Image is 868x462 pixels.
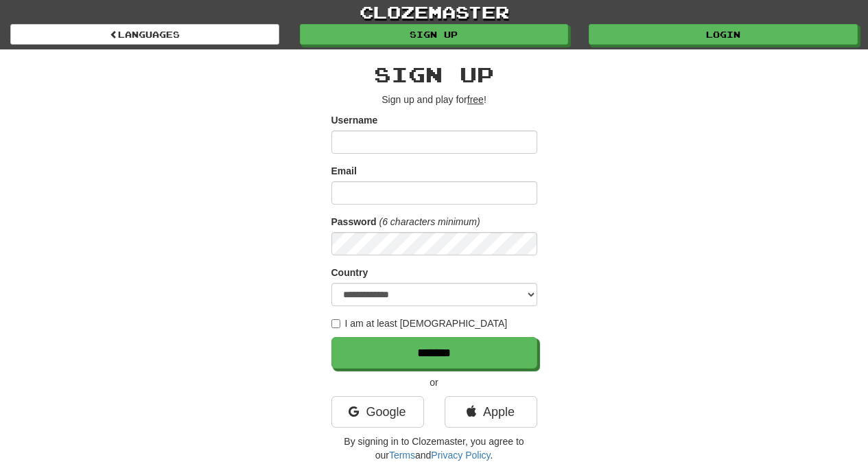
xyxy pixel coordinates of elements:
[331,113,378,127] label: Username
[331,396,424,428] a: Google
[300,24,569,45] a: Sign up
[379,216,480,227] em: (6 characters minimum)
[331,63,537,86] h2: Sign up
[331,319,340,328] input: I am at least [DEMOGRAPHIC_DATA]
[431,450,490,461] a: Privacy Policy
[389,450,415,461] a: Terms
[331,93,537,106] p: Sign up and play for !
[331,435,537,462] p: By signing in to Clozemaster, you agree to our and .
[331,215,377,229] label: Password
[445,396,537,428] a: Apple
[331,316,508,330] label: I am at least [DEMOGRAPHIC_DATA]
[589,24,858,45] a: Login
[331,164,357,178] label: Email
[331,266,368,279] label: Country
[331,376,537,389] p: or
[467,94,484,105] u: free
[10,24,279,45] a: Languages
